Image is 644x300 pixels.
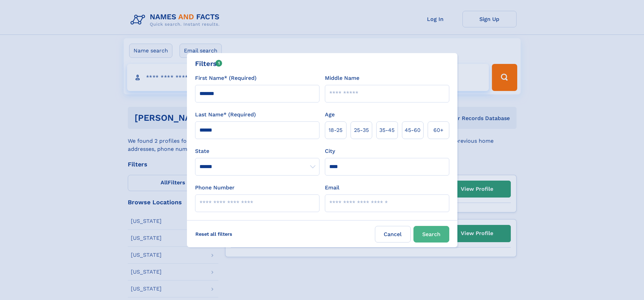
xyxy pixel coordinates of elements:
label: Age [325,111,335,119]
label: State [195,147,319,155]
button: Search [413,226,449,243]
div: Filters [195,59,222,69]
label: City [325,147,335,155]
label: Email [325,184,339,192]
span: 35‑45 [379,126,395,134]
label: Reset all filters [191,226,237,242]
span: 18‑25 [329,126,342,134]
span: 60+ [433,126,444,134]
label: Cancel [375,226,411,243]
label: Phone Number [195,184,235,192]
label: Last Name* (Required) [195,111,256,119]
span: 25‑35 [354,126,369,134]
label: Middle Name [325,74,359,82]
span: 45‑60 [405,126,421,134]
label: First Name* (Required) [195,74,257,82]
